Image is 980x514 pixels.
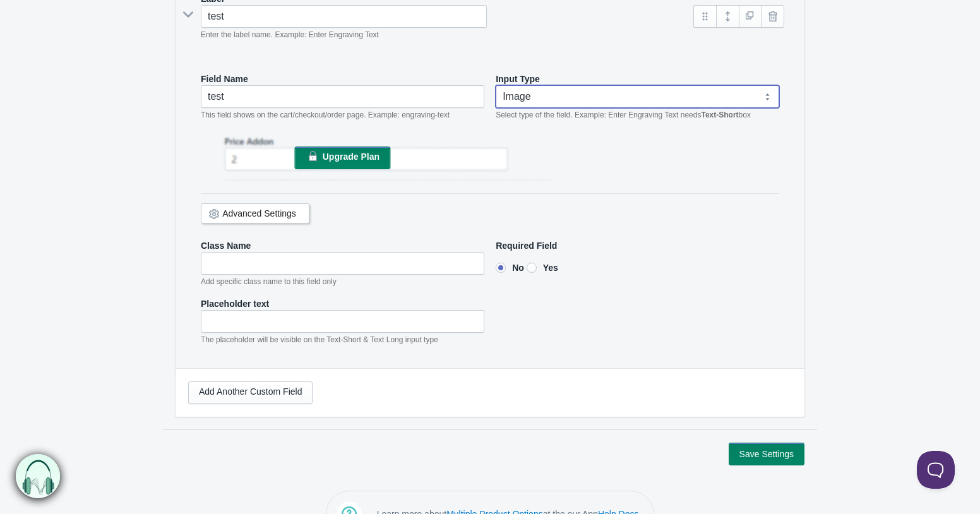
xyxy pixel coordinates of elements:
em: The placeholder will be visible on the Text-Short & Text Long input type [201,335,438,344]
label: Placeholder text [201,297,269,310]
input: Yes [527,263,537,273]
input: No [496,263,506,273]
em: Select type of the field. Example: Enter Engraving Text needs box [496,111,751,119]
a: Advanced Settings [222,208,296,218]
a: Upgrade Plan [295,146,390,169]
label: No [496,261,524,274]
button: Save Settings [729,443,804,465]
em: This field shows on the cart/checkout/order page. Example: engraving-text [201,111,450,119]
label: Field Name [201,73,248,85]
em: Enter the label name. Example: Enter Engraving Text [201,30,379,39]
label: Required Field [496,239,557,252]
span: Upgrade Plan [323,152,379,162]
em: Add specific class name to this field only [201,277,337,286]
label: Input Type [496,73,540,85]
img: bxm.png [16,454,60,498]
label: Yes [527,261,558,274]
label: Class Name [201,239,251,252]
iframe: Toggle Customer Support [917,451,955,489]
b: Text-Short [701,111,738,119]
img: price-addon-blur.png [201,131,551,181]
a: Add Another Custom Field [188,381,313,404]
